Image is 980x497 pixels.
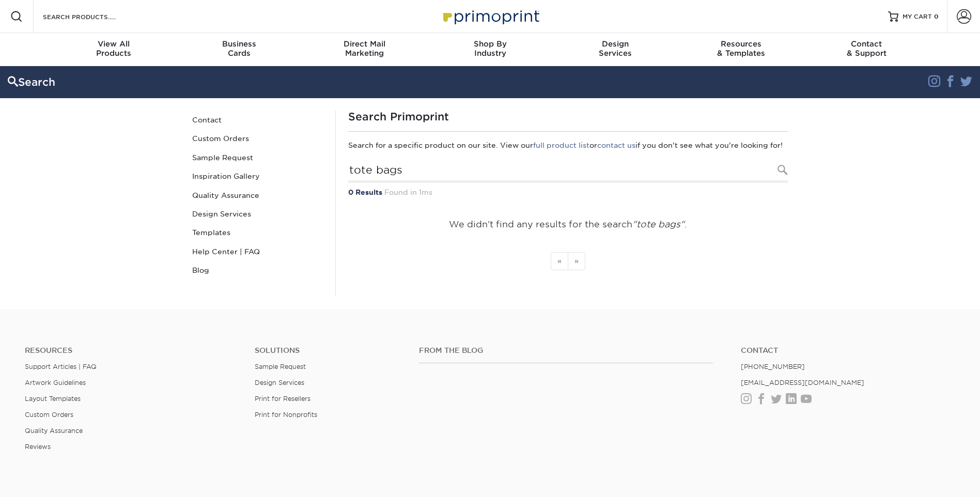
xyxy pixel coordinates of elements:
strong: 0 Results [348,188,382,196]
a: Templates [188,223,328,242]
a: Support Articles | FAQ [25,363,97,370]
a: Layout Templates [25,395,81,402]
a: Sample Request [188,148,328,167]
a: Help Center | FAQ [188,242,328,261]
a: Custom Orders [188,129,328,148]
a: DesignServices [553,33,678,66]
div: Services [553,39,678,58]
a: View AllProducts [51,33,177,66]
span: Contact [804,39,929,49]
a: Shop ByIndustry [427,33,553,66]
a: Custom Orders [25,411,73,418]
a: Sample Request [255,363,306,370]
a: Inspiration Gallery [188,167,328,185]
a: Reviews [25,443,51,451]
span: Shop By [427,39,553,49]
a: [EMAIL_ADDRESS][DOMAIN_NAME] [741,379,864,386]
img: Primoprint [439,5,542,27]
input: SEARCH PRODUCTS..... [42,10,143,23]
span: MY CART [903,12,932,21]
span: Design [553,39,678,49]
a: Design Services [188,205,328,223]
a: Print for Resellers [255,395,310,402]
p: We didn't find any results for the search . [348,218,788,231]
p: Search for a specific product on our site. View our or if you don't see what you're looking for! [348,140,788,150]
span: Found in 1ms [384,188,432,196]
input: Search Products... [348,159,788,183]
h4: Solutions [255,346,403,355]
a: full product list [533,141,589,149]
a: contact us [597,141,635,149]
span: 0 [934,13,939,20]
a: Contact [741,346,955,355]
a: Direct MailMarketing [302,33,427,66]
a: Print for Nonprofits [255,411,317,418]
h1: Search Primoprint [348,111,788,123]
span: View All [51,39,177,49]
a: Quality Assurance [25,427,83,434]
a: Resources& Templates [678,33,804,66]
span: Business [176,39,302,49]
div: Cards [176,39,302,58]
a: Blog [188,261,328,279]
div: & Support [804,39,929,58]
span: Resources [678,39,804,49]
a: BusinessCards [176,33,302,66]
a: Contact [188,111,328,129]
h4: From the Blog [419,346,713,355]
div: Marketing [302,39,427,58]
div: Industry [427,39,553,58]
h4: Resources [25,346,239,355]
div: & Templates [678,39,804,58]
a: Artwork Guidelines [25,379,86,386]
a: Contact& Support [804,33,929,66]
span: Direct Mail [302,39,427,49]
a: Design Services [255,379,304,386]
a: Quality Assurance [188,186,328,205]
div: Products [51,39,177,58]
em: "tote bags" [632,219,685,229]
a: [PHONE_NUMBER] [741,363,805,370]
